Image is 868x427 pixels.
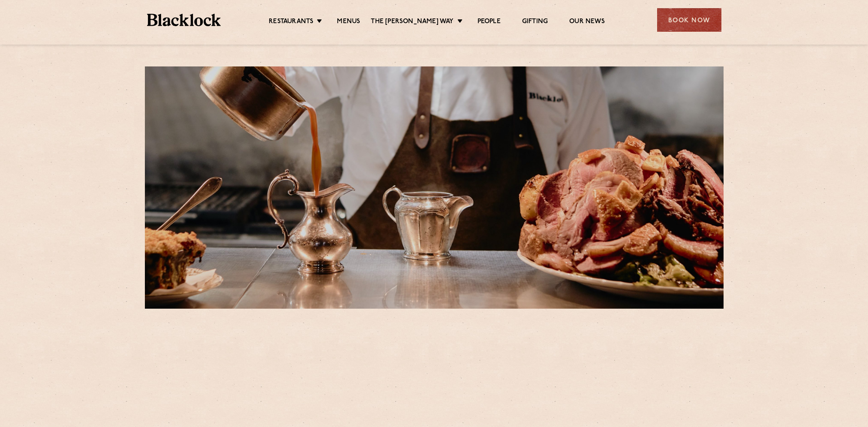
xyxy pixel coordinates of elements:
img: BL_Textured_Logo-footer-cropped.svg [147,14,221,26]
a: The [PERSON_NAME] Way [371,18,454,27]
a: Menus [337,18,360,27]
a: Gifting [522,18,548,27]
a: Restaurants [269,18,313,27]
div: Book Now [657,8,721,32]
a: People [478,18,501,27]
a: Our News [569,18,605,27]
